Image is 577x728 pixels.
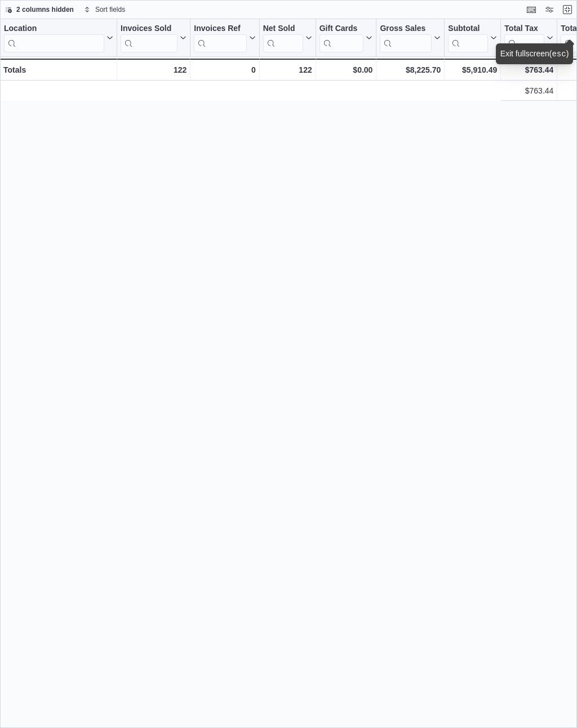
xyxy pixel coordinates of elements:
div: $8,225.70 [380,63,441,77]
button: Gross Sales [380,24,441,52]
div: Invoices Sold [121,24,177,34]
div: Totals [3,63,113,77]
div: Subtotal [448,24,488,34]
div: Total Tax [504,24,544,52]
button: Exit fullscreen [561,3,574,16]
div: Net Sold [263,24,303,52]
button: Subtotal [448,24,497,52]
div: $763.44 [504,84,553,97]
div: $5,910.49 [448,63,497,77]
button: Invoices Ref [194,24,255,52]
div: Gross Sales [380,24,432,34]
button: Location [4,24,113,52]
button: Keyboard shortcuts [525,3,538,16]
div: Exit fullscreen ( ) [500,48,569,60]
div: Total Tax [504,24,544,34]
button: Sort fields [79,3,130,16]
button: Total Tax [504,24,553,52]
div: $763.44 [504,63,553,77]
div: Invoices Ref [194,24,246,52]
button: Invoices Sold [121,24,187,52]
div: Location [4,24,104,34]
div: 122 [121,63,187,77]
div: Invoices Ref [194,24,246,34]
span: 2 columns hidden [16,5,74,14]
div: Net Sold [263,24,303,34]
button: Net Sold [263,24,312,52]
span: Sort fields [95,5,125,14]
div: Location [4,24,104,52]
button: 2 columns hidden [1,3,78,16]
div: Gift Card Sales [319,24,364,52]
button: Display options [543,3,556,16]
div: Gift Cards [319,24,364,34]
kbd: esc [552,50,566,59]
div: $0.00 [319,63,373,77]
div: Gross Sales [380,24,432,52]
div: Invoices Sold [121,24,177,52]
div: 0 [194,63,255,77]
div: 122 [263,63,312,77]
div: Subtotal [448,24,488,52]
button: Gift Cards [319,24,373,52]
